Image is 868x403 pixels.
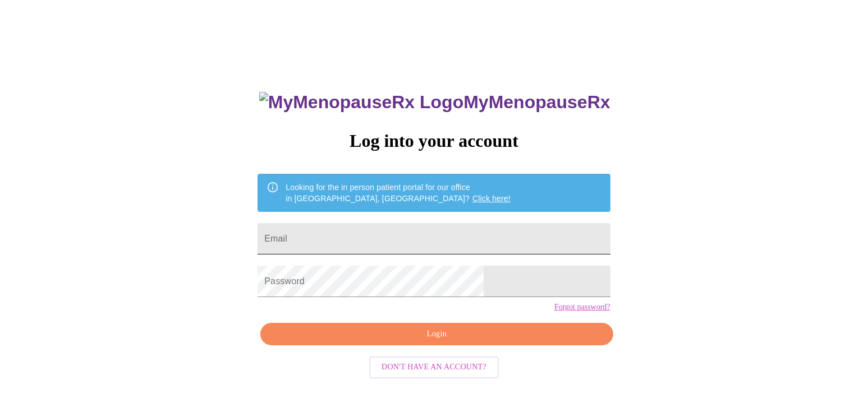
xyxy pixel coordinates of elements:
div: Looking for the in person patient portal for our office in [GEOGRAPHIC_DATA], [GEOGRAPHIC_DATA]? [286,177,511,209]
span: Don't have an account? [382,360,486,374]
a: Click here! [472,194,511,203]
img: MyMenopauseRx Logo [259,92,463,113]
h3: MyMenopauseRx [259,92,610,113]
a: Don't have an account? [366,362,502,371]
button: Login [260,323,613,346]
button: Don't have an account? [369,356,499,378]
a: Forgot password? [554,303,610,312]
h3: Log into your account [258,131,610,151]
span: Login [273,327,600,341]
